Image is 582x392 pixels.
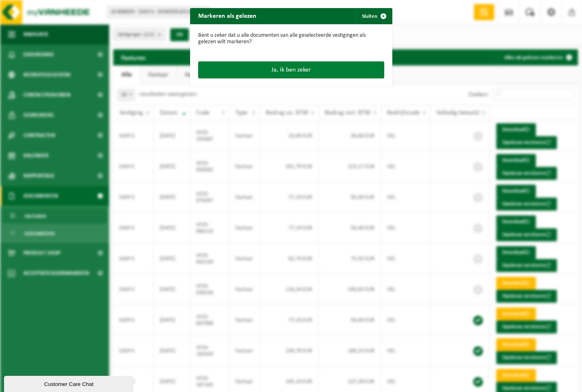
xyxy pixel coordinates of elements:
iframe: chat widget [4,374,135,392]
p: Bent u zeker dat u alle documenten van alle geselecteerde vestigingen als gelezen wilt markeren? [198,32,384,45]
h2: Markeren als gelezen [190,8,265,23]
button: Sluiten [356,8,392,24]
button: Ja, ik ben zeker [198,61,384,78]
